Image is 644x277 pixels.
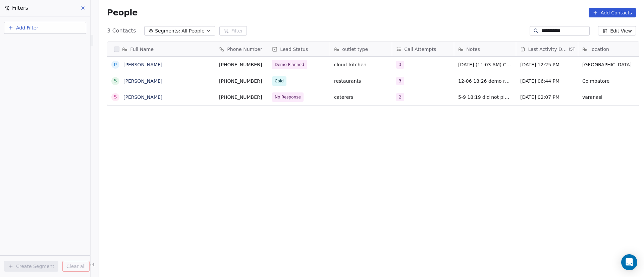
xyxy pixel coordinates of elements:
[458,94,512,100] span: 5-9 18:19 did not pickup 22-8 14:07 asked to share details he is planning after 3-4 months
[392,42,454,56] div: Call Attempts
[107,57,215,270] div: grid
[334,78,388,84] span: restaurants
[219,26,247,36] button: Filter
[458,61,512,68] span: [DATE] (11:03 AM) Customer wish to add another dish in the demo (Sukto) however its not yet devel...
[342,46,368,53] span: outlet type
[219,61,264,68] span: [PHONE_NUMBER]
[123,94,162,100] a: [PERSON_NAME]
[396,93,404,101] span: 2
[280,46,308,53] span: Lead Status
[330,42,392,56] div: outlet type
[114,93,117,100] div: S
[396,61,404,69] span: 3
[582,78,636,84] span: Coimbatore
[130,46,154,53] span: Full Name
[590,46,609,53] span: location
[107,8,138,18] span: People
[466,46,480,53] span: Notes
[528,46,568,53] span: Last Activity Date
[582,61,636,68] span: [GEOGRAPHIC_DATA]
[578,42,640,56] div: location
[215,42,268,56] div: Phone Number
[404,46,436,53] span: Call Attempts
[520,61,574,68] span: [DATE] 12:25 PM
[569,47,575,52] span: IST
[219,94,264,100] span: [PHONE_NUMBER]
[155,27,180,34] span: Segments:
[107,27,136,35] span: 3 Contacts
[454,42,516,56] div: Notes
[227,46,262,53] span: Phone Number
[114,61,117,68] div: P
[520,78,574,84] span: [DATE] 06:44 PM
[219,78,264,84] span: [PHONE_NUMBER]
[334,61,388,68] span: cloud_kitchen
[516,42,578,56] div: Last Activity DateIST
[107,42,215,56] div: Full Name
[598,26,636,36] button: Edit View
[334,94,388,100] span: caterers
[621,254,637,270] div: Open Intercom Messenger
[275,78,284,84] span: Cold
[268,42,330,56] div: Lead Status
[396,77,404,85] span: 3
[520,94,574,100] span: [DATE] 02:07 PM
[582,94,636,100] span: varanasi
[123,78,162,84] a: [PERSON_NAME]
[275,94,301,100] span: No Response
[123,62,162,67] a: [PERSON_NAME]
[181,27,204,34] span: All People
[114,77,117,84] div: S
[589,8,636,17] button: Add Contacts
[275,61,304,68] span: Demo Planned
[458,78,512,84] span: 12-06 18:26 demo reconfirmed 11-06 client hava karela cuisine demo planned 05-06 14:08 busy on an...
